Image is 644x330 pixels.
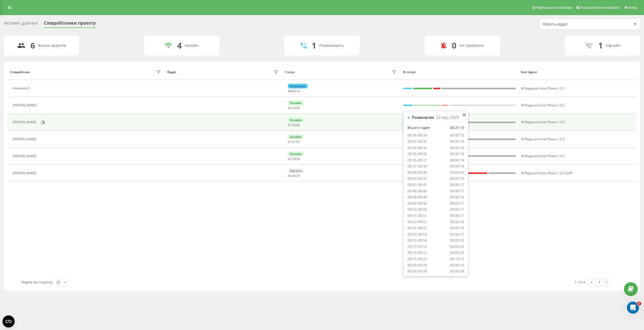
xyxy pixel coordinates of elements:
[450,226,464,230] div: 00:00:18
[408,226,427,230] div: 08:52-08:52
[408,263,427,268] div: 09:29-09:29
[296,157,300,161] span: 36
[408,232,427,237] div: 08:53-08:53
[408,164,427,169] div: 08:37-08:38
[288,140,300,144] div: : :
[450,158,464,163] div: 00:00:14
[288,174,291,178] span: 00
[535,6,572,10] span: Реферальна програма
[177,41,182,50] div: 4
[521,120,564,124] span: W Ringostat Smart Phone 1.2.5
[408,152,427,156] div: 08:36-08:36
[288,89,291,93] span: 00
[4,20,38,28] div: Активні дзвінки
[288,106,300,110] div: : :
[288,152,304,156] div: Онлайн
[13,120,38,124] div: [PERSON_NAME]
[581,6,620,10] span: Налаштування профілю
[521,103,564,107] span: W Ringostat Smart Phone 1.2.5
[13,104,38,107] div: [PERSON_NAME]
[292,123,296,127] span: 59
[450,275,464,280] div: 00:00:10
[450,189,464,194] div: 00:00:17
[408,269,427,274] div: 09:30-09:30
[319,43,344,48] div: Розмовляють
[288,101,304,105] div: Онлайн
[56,280,60,285] div: 25
[595,279,603,286] a: 1
[408,207,427,212] div: 08:50-08:50
[450,213,464,218] div: 00:00:17
[452,41,456,50] div: 0
[450,182,464,187] div: 00:00:17
[288,168,304,173] div: Офлайн
[450,170,464,175] div: 00:00:05
[450,152,464,156] div: 00:00:16
[566,171,572,175] span: JsSIP
[459,43,484,48] div: Не турбувати
[637,302,641,306] span: 2
[288,134,304,139] div: Онлайн
[627,302,639,314] iframe: Intercom live chat
[408,195,427,200] div: 08:48-08:49
[450,207,464,212] div: 00:00:17
[312,41,316,50] div: 1
[543,22,603,26] div: Оберіть відділ
[13,86,31,90] div: Anastasiia S
[408,125,430,130] div: Всього годин
[450,238,464,243] div: 00:00:22
[288,118,304,122] div: Онлайн
[292,106,296,110] span: 10
[408,201,427,206] div: 08:49-08:50
[450,257,464,261] div: 00:10:13
[44,20,96,28] div: Співробітники проєкту
[13,137,38,141] div: [PERSON_NAME]
[450,244,464,249] div: 00:00:23
[292,89,296,93] span: 00
[450,164,464,169] div: 00:00:18
[450,139,464,144] div: 00:00:18
[450,201,464,206] div: 00:00:17
[408,170,427,175] div: 08:40-08:40
[296,89,300,93] span: 10
[288,123,300,127] div: : :
[408,139,427,144] div: 08:35-08:35
[408,182,427,187] div: 08:47-08:47
[450,232,464,237] div: 00:00:17
[408,158,427,163] div: 08:36-08:37
[408,275,427,280] div: 09:31-09:31
[450,176,464,181] div: 00:00:10
[628,6,637,10] span: Вихід
[450,133,464,138] div: 00:00:12
[296,106,300,110] span: 47
[408,238,427,243] div: 08:53-08:54
[408,250,427,255] div: 09:14-09:15
[408,176,427,181] div: 08:47-08:47
[598,41,603,50] div: 1
[450,125,464,130] div: 00:21:15
[408,244,427,249] div: 09:13-09:14
[450,195,464,200] div: 00:00:16
[521,171,564,175] span: W Ringostat Smart Phone 1.2.5
[408,146,427,150] div: 08:35-08:36
[296,174,300,178] span: 37
[408,213,427,218] div: 08:51-08:51
[450,263,464,268] div: 00:00:10
[296,123,300,127] span: 00
[450,146,464,150] div: 00:00:16
[30,41,35,50] div: 6
[521,154,564,158] span: M Ringostat Smart Phone 1.2.5
[403,70,516,74] div: В статусі
[606,43,620,48] div: Офлайн
[296,140,300,144] span: 57
[288,106,291,110] span: 03
[521,86,564,90] span: M Ringostat Smart Phone 1.2.5
[292,157,296,161] span: 18
[575,279,585,285] div: 1 - 6 з 6
[13,154,38,158] div: [PERSON_NAME]
[450,250,464,255] div: 00:00:22
[292,140,296,144] span: 51
[288,140,291,144] span: 01
[3,315,15,327] button: Open CMP widget
[288,84,308,88] div: Розмовляє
